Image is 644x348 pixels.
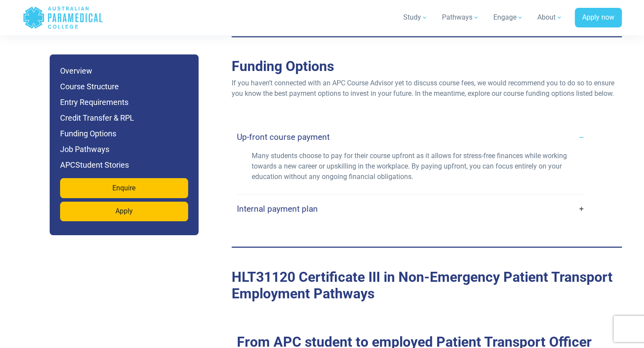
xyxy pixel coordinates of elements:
[237,203,318,213] h4: Internal payment plan
[232,78,622,99] p: If you haven’t connected with an APC Course Advisor yet to discuss course fees, we would recommen...
[232,58,622,74] h2: Funding Options
[488,5,529,30] a: Engage
[532,5,568,30] a: About
[232,268,622,302] h2: Job Pathways
[237,127,585,147] a: Up-front course payment
[398,5,433,30] a: Study
[237,198,585,219] a: Internal payment plan
[575,8,622,28] a: Apply now
[23,3,103,32] a: Australian Paramedical College
[237,132,330,142] h4: Up-front course payment
[437,5,485,30] a: Pathways
[252,151,570,182] p: Many students choose to pay for their course upfront as it allows for stress-free finances while ...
